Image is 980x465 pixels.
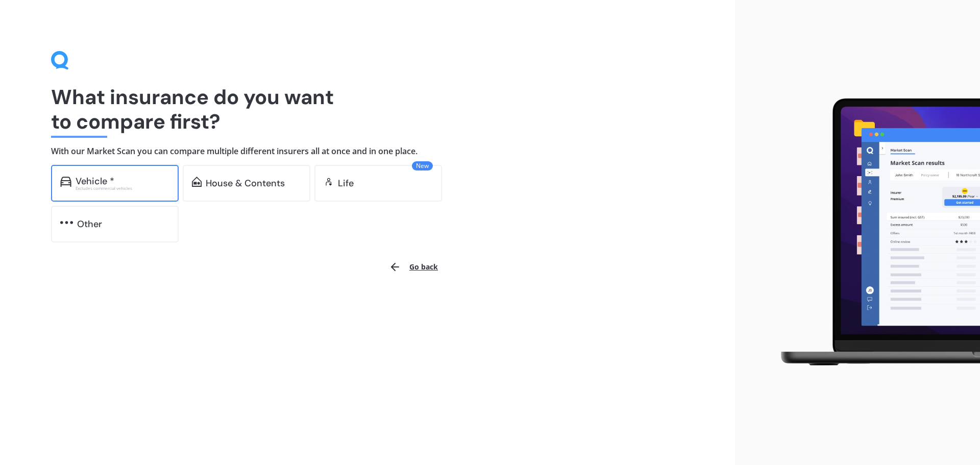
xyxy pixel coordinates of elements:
[383,255,444,279] button: Go back
[51,146,684,157] h4: With our Market Scan you can compare multiple different insurers all at once and in one place.
[192,177,202,187] img: home-and-contents.b802091223b8502ef2dd.svg
[60,177,71,187] img: car.f15378c7a67c060ca3f3.svg
[76,176,114,186] div: Vehicle *
[76,186,169,190] div: Excludes commercial vehicles
[206,178,285,188] div: House & Contents
[338,178,354,188] div: Life
[412,161,433,170] span: New
[324,177,334,187] img: life.f720d6a2d7cdcd3ad642.svg
[766,92,980,373] img: laptop.webp
[77,219,102,229] div: Other
[60,217,73,228] img: other.81dba5aafe580aa69f38.svg
[51,85,684,134] h1: What insurance do you want to compare first?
